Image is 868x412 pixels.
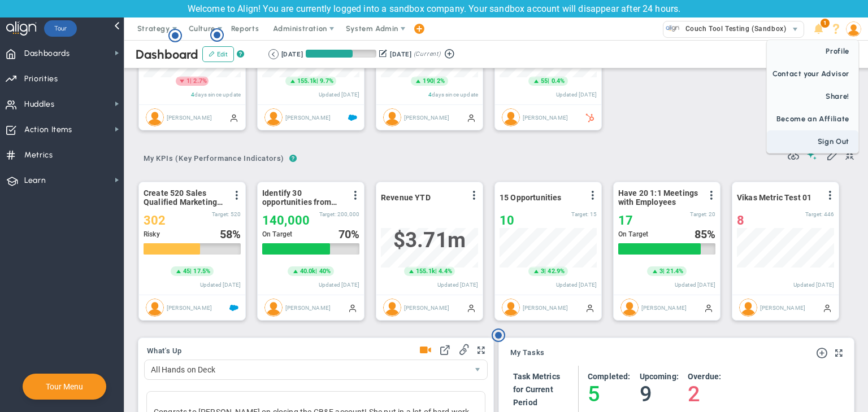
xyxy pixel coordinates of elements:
span: Manually Updated [823,303,832,312]
span: | [663,268,665,275]
span: Target: [805,211,822,217]
span: Create 520 Sales Qualified Marketing Leads [144,189,225,207]
span: [PERSON_NAME] [404,304,449,310]
span: days since update [194,91,241,98]
span: Manually Updated [467,303,476,312]
span: 21.4% [666,268,683,275]
span: 42.9% [548,268,565,275]
span: 40% [319,268,331,275]
img: Sudhir Dakshinamurthy [620,299,639,317]
button: My Tasks [510,349,545,358]
span: Huddles [24,93,55,116]
span: Strategy [137,24,170,33]
span: On Target [262,230,292,238]
span: 17 [618,213,633,227]
span: days since update [432,91,478,98]
span: [PERSON_NAME] [760,304,805,310]
span: Updated [DATE] [675,282,715,288]
div: Period Progress: 66% Day 60 of 90 with 30 remaining. [306,50,376,58]
div: [DATE] [281,49,303,59]
img: Katie Williams [383,108,401,126]
span: [PERSON_NAME] [167,114,212,120]
span: | [435,268,437,275]
span: Updated [DATE] [200,282,241,288]
span: | [315,268,317,275]
span: 1 [821,19,830,28]
span: Profile [767,40,858,63]
span: Action Items [24,118,72,142]
span: 155.1k [297,77,316,86]
span: Dashboards [24,42,70,65]
button: Go to previous period [268,49,279,59]
img: Sudhir Dakshinamurthy [264,299,283,317]
span: Learn [24,169,46,192]
img: 33465.Company.photo [666,21,680,36]
span: 302 [144,213,166,227]
span: 15 Opportunities [500,193,562,202]
span: | [190,77,192,85]
span: What's Up [147,347,182,355]
span: Target: [571,211,588,217]
img: 64089.Person.photo [846,21,861,37]
h4: 5 [588,382,631,406]
div: % [695,228,716,240]
span: 40.0k [300,267,316,276]
span: Manually Updated [585,303,594,312]
h4: 9 [640,382,679,406]
span: 4 [428,91,432,98]
span: | [190,268,192,275]
span: Couch Tool Testing (Sandbox) [680,21,786,36]
span: 58 [220,227,232,241]
img: Sudhir Dakshinamurthy [146,299,164,317]
button: Tour Menu [42,382,86,392]
span: 45 [183,267,190,276]
span: | [433,77,435,85]
span: [PERSON_NAME] [167,304,212,310]
span: 17.5% [193,268,210,275]
span: Refresh Data [788,148,799,160]
span: | [548,77,549,85]
span: [PERSON_NAME] [523,304,568,310]
button: Edit [202,46,234,62]
span: Risky [144,230,160,238]
span: select [787,21,804,37]
div: % [338,228,360,240]
span: 70 [338,227,351,241]
span: (Current) [414,49,441,59]
span: 2.7% [193,77,207,85]
button: What's Up [147,347,182,356]
span: Contact your Advisor [767,63,858,85]
span: Updated [DATE] [319,91,359,98]
h4: Task Metrics [513,371,560,382]
span: Dashboard [136,47,198,62]
span: 200,000 [337,211,359,217]
span: Updated [DATE] [556,282,597,288]
span: Metrics [24,143,53,167]
span: 2% [437,77,445,85]
span: Culture [189,24,215,33]
span: Become an Affiliate [767,108,858,130]
span: 9.7% [320,77,333,85]
span: 55 [541,77,548,86]
span: Sign Out [767,130,858,153]
span: 3 [541,267,544,276]
li: Announcements [810,17,827,40]
img: Jane Wilson [502,108,520,126]
span: 155.1k [416,267,435,276]
span: Salesforce Enabled<br ></span>Sandbox: Quarterly Leads and Opportunities [229,303,238,312]
span: Vikas Metric Test 01 [737,193,811,202]
h4: Upcoming: [640,371,679,382]
span: Salesforce Enabled<br ></span>Sandbox: Quarterly Revenue [348,113,357,122]
button: My KPIs (Key Performance Indicators) [138,150,289,169]
div: % [220,228,241,240]
span: My Tasks [510,349,545,357]
li: Help & Frequently Asked Questions (FAQ) [827,17,845,40]
h4: Overdue: [688,371,721,382]
span: Manually Updated [704,303,713,312]
img: Jane Wilson [146,108,164,126]
span: 1 [186,77,190,86]
img: Sudhir Dakshinamurthy [502,299,520,317]
span: Manually Updated [467,113,476,122]
span: [PERSON_NAME] [523,114,568,120]
span: for Current [513,385,553,394]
